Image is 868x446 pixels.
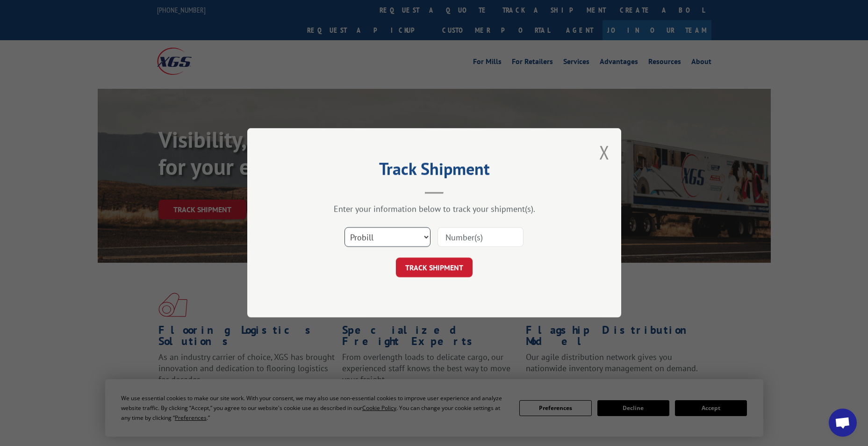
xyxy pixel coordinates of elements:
button: Close modal [599,140,610,165]
input: Number(s) [438,228,524,247]
button: TRACK SHIPMENT [396,258,473,278]
div: Open chat [829,409,857,437]
h2: Track Shipment [294,162,574,180]
div: Enter your information below to track your shipment(s). [294,204,574,215]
